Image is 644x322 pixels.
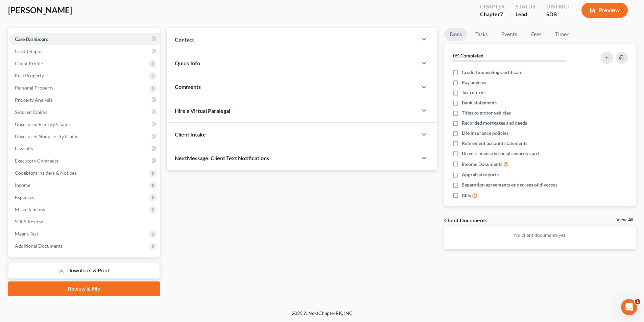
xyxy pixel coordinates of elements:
span: Drivers license & social security card [462,150,539,157]
div: Client Documents [444,217,487,224]
div: Lead [516,10,535,18]
span: Real Property [15,73,44,78]
span: Recorded mortgages and deeds [462,120,527,126]
a: Unsecured Priority Claims [9,118,160,130]
span: 7 [500,11,503,17]
div: District [546,3,571,10]
a: Events [496,28,523,41]
span: Pay advices [462,79,486,86]
a: Docs [444,28,467,41]
a: Case Dashboard [9,33,160,45]
span: Titles to motor vehicles [462,109,511,116]
span: Client Profile [15,60,43,66]
span: Additional Documents [15,243,63,249]
div: Chapter [480,3,505,10]
a: Review & File [8,281,160,296]
a: Lawsuits [9,143,160,155]
a: SOFA Review [9,216,160,228]
span: Miscellaneous [15,206,45,212]
span: Quick Info [175,60,200,66]
a: Property Analysis [9,94,160,106]
a: Download & Print [8,263,160,279]
span: Bills [462,192,471,199]
span: Means Test [15,231,38,237]
p: No client documents yet. [450,232,630,239]
span: Case Dashboard [15,36,49,42]
span: Retirement account statements [462,140,527,147]
div: 2025 © NextChapterBK, INC [129,310,515,322]
span: Unsecured Priority Claims [15,121,71,127]
div: Status [516,3,535,10]
span: Hire a Virtual Paralegal [175,107,230,114]
a: Credit Report [9,45,160,57]
span: NextMessage: Client Text Notifications [175,155,269,161]
span: Unsecured Nonpriority Claims [15,133,79,139]
span: Bank statements [462,99,497,106]
span: [PERSON_NAME] [8,5,72,15]
div: Chapter [480,10,505,18]
span: Appraisal reports [462,171,499,178]
span: Personal Property [15,85,53,91]
span: Contact [175,36,194,43]
button: Preview [581,3,628,18]
span: Client Intake [175,131,206,138]
span: SOFA Review [15,219,43,224]
span: Income Documents [462,161,502,168]
span: Comments [175,83,201,90]
a: Fees [525,28,547,41]
a: Secured Claims [9,106,160,118]
a: Tasks [470,28,493,41]
a: Executory Contracts [9,155,160,167]
a: View All [616,218,633,222]
span: Income [15,182,30,188]
span: 1 [635,299,640,304]
span: Credit Counseling Certificate [462,69,522,76]
span: Life insurance policies [462,130,508,137]
span: Separation agreements or decrees of divorces [462,181,557,188]
span: Property Analysis [15,97,52,103]
div: SDB [546,10,571,18]
span: Executory Contracts [15,158,58,164]
iframe: Intercom live chat [621,299,637,315]
span: Lawsuits [15,146,33,151]
span: Codebtors Insiders & Notices [15,170,76,176]
a: Timer [550,28,574,41]
a: Unsecured Nonpriority Claims [9,130,160,143]
strong: 0% Completed [453,53,483,58]
span: Credit Report [15,48,44,54]
span: Tax returns [462,89,485,96]
span: Secured Claims [15,109,47,115]
span: Expenses [15,194,34,200]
